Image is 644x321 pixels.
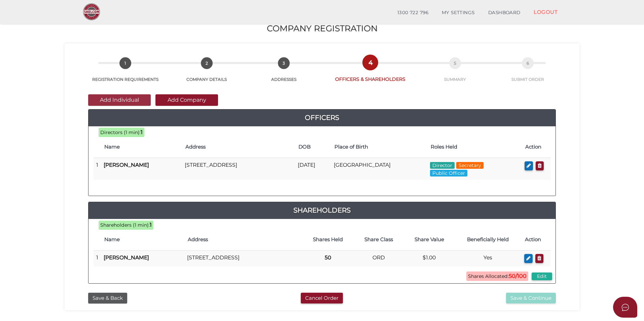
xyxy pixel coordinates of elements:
[404,251,455,266] td: $1.00
[522,57,534,69] span: 6
[88,112,556,123] a: Officers
[456,162,484,169] span: Secretary
[391,6,435,20] a: 1300 722 796
[407,237,451,243] h4: Share Value
[81,65,169,82] a: 1REGISTRATION REQUIREMENTS
[94,251,101,266] td: 1
[458,237,518,243] h4: Beneficially Held
[323,64,417,83] a: 4OFFICERS & SHAREHOLDERS
[141,129,143,135] b: 1
[430,162,455,169] span: Director
[88,94,151,106] button: Add Individual
[509,273,527,279] b: 50/100
[325,254,331,261] b: 50
[466,271,528,281] span: Shares Allocated:
[278,57,290,69] span: 3
[298,144,328,150] h4: DOB
[182,158,295,180] td: [STREET_ADDRESS]
[435,6,481,20] a: MY SETTINGS
[430,170,467,176] span: Public Officer
[104,254,149,261] b: [PERSON_NAME]
[364,57,376,68] span: 4
[481,6,527,20] a: DASHBOARD
[331,158,428,180] td: [GEOGRAPHIC_DATA]
[184,251,302,266] td: [STREET_ADDRESS]
[334,144,424,150] h4: Place of Birth
[100,129,141,135] span: Directors (1 min):
[150,222,152,228] b: 1
[353,251,404,266] td: ORD
[532,272,552,280] button: Edit
[185,144,292,150] h4: Address
[169,65,244,82] a: 2COMPANY DETAILS
[104,144,179,150] h4: Name
[301,293,343,304] button: Cancel Order
[245,65,323,82] a: 3ADDRESSES
[188,237,299,243] h4: Address
[506,293,556,304] button: Save & Continue
[525,237,547,243] h4: Action
[100,222,150,228] span: Shareholders (1 min):
[306,237,350,243] h4: Shares Held
[94,158,101,180] td: 1
[525,144,547,150] h4: Action
[455,251,522,266] td: Yes
[155,94,218,106] button: Add Company
[449,57,461,69] span: 5
[119,57,131,69] span: 1
[417,65,493,82] a: 5SUMMARY
[527,5,564,19] a: LOGOUT
[104,237,181,243] h4: Name
[104,162,149,168] b: [PERSON_NAME]
[357,237,400,243] h4: Share Class
[88,293,127,304] button: Save & Back
[295,158,331,180] td: [DATE]
[493,65,563,82] a: 6SUBMIT ORDER
[201,57,213,69] span: 2
[88,205,556,216] a: Shareholders
[613,297,637,318] button: Open asap
[431,144,518,150] h4: Roles Held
